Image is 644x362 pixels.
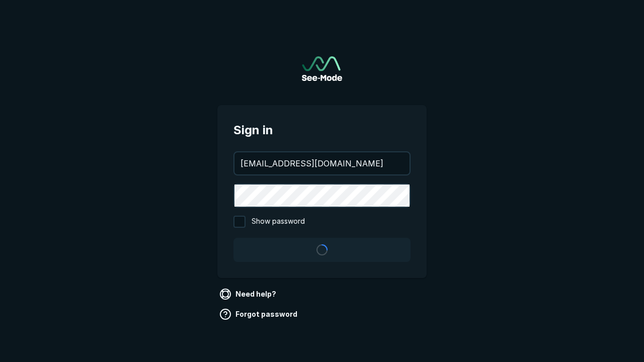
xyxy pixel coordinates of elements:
span: Sign in [233,121,411,139]
a: Need help? [217,286,280,302]
a: Forgot password [217,306,301,322]
span: Show password [252,216,305,228]
input: your@email.com [234,152,410,174]
img: See-Mode Logo [302,56,342,81]
a: Go to sign in [302,56,342,81]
